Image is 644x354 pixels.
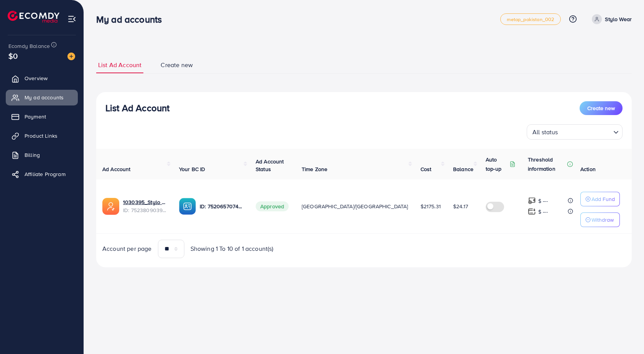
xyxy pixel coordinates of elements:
span: $2175.31 [421,203,441,210]
p: Stylo Wear [605,15,632,24]
p: $ --- [538,196,548,206]
span: Approved [256,201,289,211]
div: Search for option [527,124,623,140]
img: image [67,53,75,60]
input: Search for option [560,125,610,138]
a: 1030395_Stylo Wear_1751773316264 [123,198,167,206]
img: top-up amount [528,197,536,205]
span: Create new [587,104,615,112]
p: Threshold information [528,155,565,173]
span: Ecomdy Balance [8,42,50,50]
img: ic-ba-acc.ded83a64.svg [179,198,196,215]
span: Billing [25,151,40,159]
span: $24.17 [453,203,468,210]
button: Withdraw [580,212,620,227]
span: Balance [453,165,473,173]
span: Cost [421,165,432,173]
span: [GEOGRAPHIC_DATA]/[GEOGRAPHIC_DATA] [302,203,408,210]
span: Ad Account [102,165,131,173]
img: top-up amount [528,207,536,216]
p: Add Fund [591,194,615,204]
span: Affiliate Program [25,170,66,178]
a: Affiliate Program [6,166,78,182]
span: Time Zone [302,165,327,173]
span: $0 [8,50,18,61]
p: $ --- [538,207,548,216]
img: ic-ads-acc.e4c84228.svg [102,198,119,215]
span: Product Links [25,132,58,140]
a: Overview [6,71,78,86]
iframe: Chat [611,319,638,348]
p: Auto top-up [486,155,508,173]
span: Ad Account Status [256,158,284,173]
a: Payment [6,109,78,124]
h3: List Ad Account [105,102,169,114]
span: List Ad Account [98,61,141,69]
span: metap_pakistan_002 [507,17,555,22]
div: <span class='underline'>1030395_Stylo Wear_1751773316264</span></br>7523809039034122257 [123,198,167,214]
p: ID: 7520657074921996304 [200,202,243,211]
button: Create new [580,101,623,115]
p: Withdraw [591,215,614,224]
a: My ad accounts [6,90,78,105]
img: menu [67,15,76,23]
a: Billing [6,147,78,163]
span: Overview [25,74,48,82]
span: Payment [25,113,46,120]
a: Product Links [6,128,78,143]
img: logo [8,11,59,23]
span: Create new [161,61,193,69]
a: metap_pakistan_002 [500,13,561,25]
span: Showing 1 To 10 of 1 account(s) [191,244,274,253]
span: Your BC ID [179,165,205,173]
span: ID: 7523809039034122257 [123,206,167,214]
span: Account per page [102,244,152,253]
span: Action [580,165,596,173]
button: Add Fund [580,192,620,206]
a: Stylo Wear [589,14,632,24]
h3: My ad accounts [96,14,168,25]
span: My ad accounts [25,94,64,101]
span: All status [531,127,560,138]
